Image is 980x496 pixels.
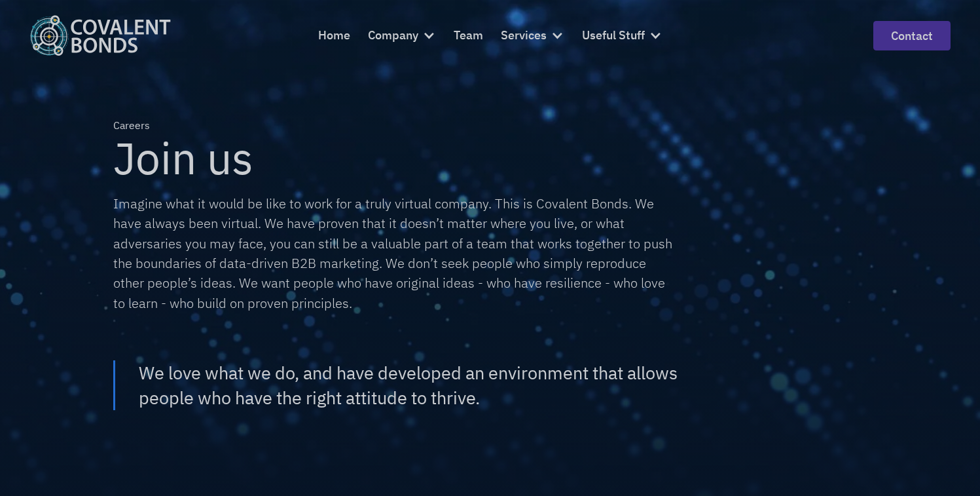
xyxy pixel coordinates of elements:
[29,15,171,55] a: home
[501,18,564,53] div: Services
[368,18,436,53] div: Company
[501,26,547,45] div: Services
[113,194,679,313] div: Imagine what it would be like to work for a truly virtual company. This is Covalent Bonds. We hav...
[454,18,483,53] a: Team
[318,26,350,45] div: Home
[454,26,483,45] div: Team
[368,26,418,45] div: Company
[873,21,951,50] a: contact
[113,134,679,182] h1: Join us
[139,360,679,410] div: We love what we do, and have developed an environment that allows people who have the right attit...
[582,26,645,45] div: Useful Stuff
[582,18,662,53] div: Useful Stuff
[29,15,171,55] img: Covalent Bonds White / Teal Logo
[318,18,350,53] a: Home
[113,118,679,134] div: Careers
